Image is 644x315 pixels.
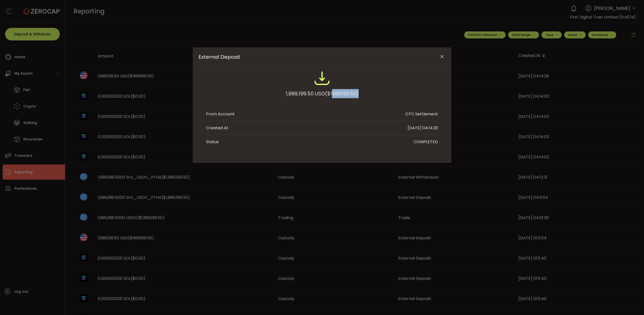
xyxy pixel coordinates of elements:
div: Status [206,139,219,145]
div: OTC Settlement [405,111,438,117]
span: ($1999199.50) [325,89,359,98]
div: 1,999,199.50 USD [286,89,359,98]
div: [DATE] 04:14:29 [408,125,438,131]
div: From Account [206,111,235,117]
div: Created At [206,125,228,131]
div: External Deposit [193,47,451,163]
span: External Deposit [199,54,421,60]
iframe: Chat Widget [619,291,644,315]
button: Close [437,52,446,61]
div: COMPLETED [414,139,438,145]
